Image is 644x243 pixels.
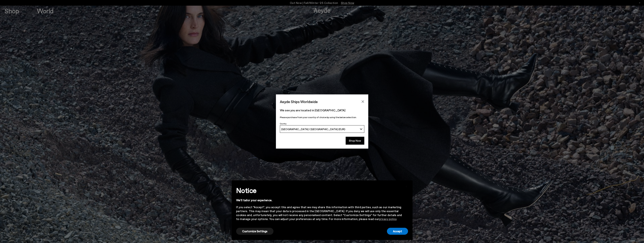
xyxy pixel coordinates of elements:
span: Country [280,122,286,125]
h2: Notice [236,185,402,195]
span: [GEOGRAPHIC_DATA] / [GEOGRAPHIC_DATA] (EUR) [281,128,345,131]
p: Please purchase from your country of choice by using the below selection: [280,115,364,119]
span: Aeyde Ships Worldwide [280,98,318,105]
div: If you select "Accept", you accept this and agree that we may share this information with third p... [236,205,402,221]
button: Close [360,99,366,104]
button: Close this notice [402,181,411,191]
div: We'll tailor your experience. [236,198,402,202]
button: Shop Now [346,137,364,145]
button: Customize Settings [236,228,273,235]
a: privacy policy [379,217,397,221]
button: Accept [387,228,408,235]
span: × [405,183,408,189]
p: We see you are located in [GEOGRAPHIC_DATA] [280,108,364,112]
